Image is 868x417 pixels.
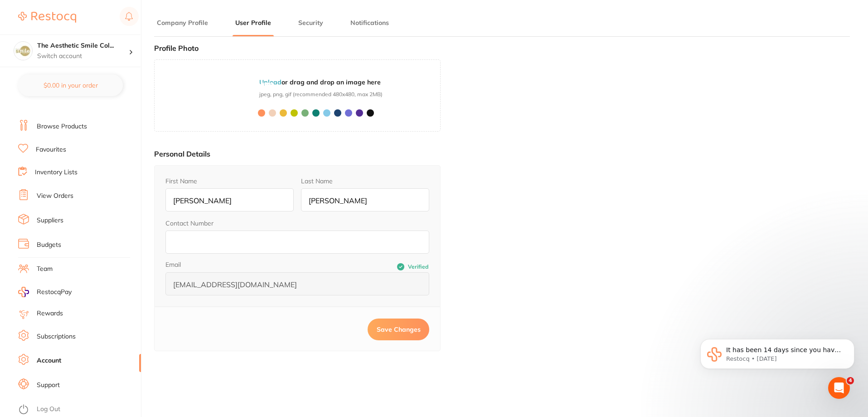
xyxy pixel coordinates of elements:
a: Budgets [37,240,61,250]
button: Save Changes [368,319,429,340]
a: Favourites [36,145,66,154]
span: RestocqPay [37,288,72,297]
label: Profile Photo [154,44,199,53]
iframe: Intercom live chat [828,377,850,399]
a: Suppliers [37,216,63,225]
a: Inventory Lists [35,168,78,177]
a: RestocqPay [18,287,72,297]
b: Upload [259,78,281,86]
a: View Orders [37,191,73,201]
span: Save Changes [377,325,421,334]
a: Rewards [37,309,63,318]
a: Team [37,265,53,274]
iframe: Intercom notifications message [687,320,868,392]
h4: The Aesthetic Smile Collective [37,41,129,50]
a: Account [37,356,61,365]
a: Browse Products [37,122,87,131]
label: Personal Details [154,149,210,158]
button: Notifications [348,19,392,27]
button: User Profile [233,19,274,27]
label: Last Name [301,177,333,185]
button: Log Out [18,402,138,417]
label: First Name [165,177,197,185]
p: or drag and drop an image here [259,78,383,87]
a: Support [37,381,60,390]
label: Contact Number [165,220,213,227]
span: Verified [408,264,428,270]
a: Subscriptions [37,332,76,341]
div: [PERSON_NAME] [212,70,245,103]
img: Restocq Logo [18,12,76,23]
button: Security [296,19,326,27]
a: Log Out [37,405,60,414]
img: RestocqPay [18,287,29,297]
label: Email [165,261,297,268]
span: 4 [847,377,854,384]
a: Restocq Logo [18,7,76,28]
span: jpeg, png, gif (recommended 480x480, max 2MB) [259,91,383,98]
p: Switch account [37,52,129,61]
button: Company Profile [154,19,211,27]
img: The Aesthetic Smile Collective [14,42,32,60]
button: $0.00 in your order [18,74,123,96]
